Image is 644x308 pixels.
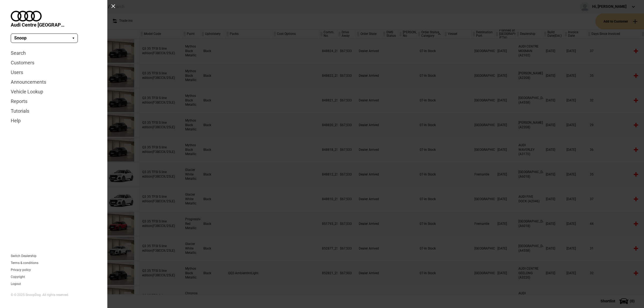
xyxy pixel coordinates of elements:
[11,58,97,68] a: Customers
[11,77,97,87] a: Announcements
[11,293,97,297] div: © © 2025 SnoopDog. All rights reserved.
[11,68,97,77] a: Users
[11,116,97,126] a: Help
[11,261,38,265] a: Terms & conditions
[11,97,97,106] a: Reports
[11,268,31,272] a: Privacy policy
[11,48,97,58] a: Search
[11,21,64,28] span: Audi Centre [GEOGRAPHIC_DATA]
[11,254,36,258] a: Switch Dealership
[11,87,97,97] a: Vehicle Lookup
[11,275,25,278] a: Copyright
[11,106,97,116] a: Tutorials
[14,35,27,41] span: Snoop
[11,282,21,285] button: Logout
[11,11,42,21] img: audi.png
